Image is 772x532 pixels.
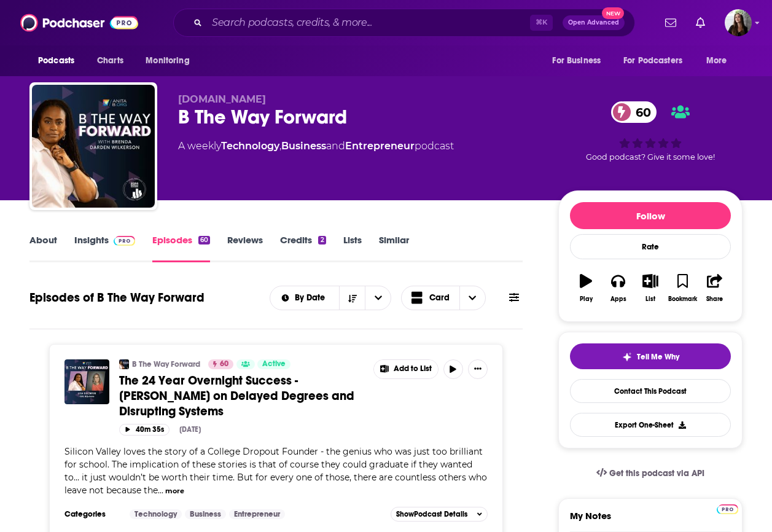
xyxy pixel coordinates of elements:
[146,52,189,69] span: Monitoring
[20,11,138,34] img: Podchaser - Follow, Share and Rate Podcasts
[706,295,723,303] div: Share
[602,7,624,19] span: New
[152,234,210,262] a: Episodes60
[208,359,233,369] a: 60
[587,458,714,488] a: Get this podcast via API
[609,468,704,479] span: Get this podcast via API
[281,140,326,152] a: Business
[568,20,619,26] span: Open Advanced
[725,9,752,36] img: User Profile
[318,236,326,244] div: 2
[637,352,679,362] span: Tell Me Why
[178,139,454,154] div: A weekly podcast
[89,49,131,72] a: Charts
[563,15,625,30] button: Open AdvancedNew
[220,358,228,370] span: 60
[396,510,467,518] span: Show Podcast Details
[666,266,698,310] button: Bookmark
[725,9,752,36] button: Show profile menu
[64,359,109,404] img: The 24 Year Overnight Success - Lisa Gelobter on Delayed Degrees and Disrupting Systems
[570,234,731,259] div: Rate
[725,9,752,36] span: Logged in as bnmartinn
[468,359,488,379] button: Show More Button
[622,352,632,362] img: tell me why sparkle
[173,9,635,37] div: Search podcasts, credits, & more...
[660,12,681,33] a: Show notifications dropdown
[130,509,182,519] a: Technology
[29,49,90,72] button: open menu
[119,424,170,436] button: 40m 35s
[374,360,438,378] button: Show More Button
[165,486,184,496] button: more
[615,49,700,72] button: open menu
[227,234,263,262] a: Reviews
[570,202,731,229] button: Follow
[229,509,285,519] a: Entrepreneur
[365,286,391,310] button: open menu
[158,485,163,496] span: ...
[570,266,602,310] button: Play
[64,446,487,496] span: Silicon Valley loves the story of a College Dropout Founder - the genius who was just too brillia...
[623,101,657,123] span: 60
[198,236,210,244] div: 60
[339,286,365,310] button: Sort Direction
[699,266,731,310] button: Share
[326,140,345,152] span: and
[119,373,365,419] a: The 24 Year Overnight Success - [PERSON_NAME] on Delayed Degrees and Disrupting Systems
[119,373,354,419] span: The 24 Year Overnight Success - [PERSON_NAME] on Delayed Degrees and Disrupting Systems
[32,85,155,208] img: B The Way Forward
[570,510,731,531] label: My Notes
[379,234,409,262] a: Similar
[698,49,743,72] button: open menu
[391,507,488,522] button: ShowPodcast Details
[64,509,120,519] h3: Categories
[717,504,738,514] img: Podchaser Pro
[132,359,200,369] a: B The Way Forward
[38,52,74,69] span: Podcasts
[221,140,279,152] a: Technology
[634,266,666,310] button: List
[706,52,727,69] span: More
[185,509,226,519] a: Business
[270,294,340,302] button: open menu
[602,266,634,310] button: Apps
[270,286,392,310] h2: Choose List sort
[401,286,486,310] button: Choose View
[611,101,657,123] a: 60
[295,294,329,302] span: By Date
[544,49,616,72] button: open menu
[345,140,415,152] a: Entrepreneur
[343,234,362,262] a: Lists
[429,294,450,302] span: Card
[280,234,326,262] a: Credits2
[580,295,593,303] div: Play
[29,234,57,262] a: About
[570,413,731,437] button: Export One-Sheet
[645,295,655,303] div: List
[570,343,731,369] button: tell me why sparkleTell Me Why
[691,12,710,33] a: Show notifications dropdown
[552,52,601,69] span: For Business
[262,358,286,370] span: Active
[207,13,530,33] input: Search podcasts, credits, & more...
[97,52,123,69] span: Charts
[119,359,129,369] img: B The Way Forward
[570,379,731,403] a: Contact This Podcast
[668,295,697,303] div: Bookmark
[137,49,205,72] button: open menu
[530,15,553,31] span: ⌘ K
[623,52,682,69] span: For Podcasters
[586,152,715,162] span: Good podcast? Give it some love!
[178,93,266,105] span: [DOMAIN_NAME]
[610,295,626,303] div: Apps
[279,140,281,152] span: ,
[114,236,135,246] img: Podchaser Pro
[74,234,135,262] a: InsightsPodchaser Pro
[179,425,201,434] div: [DATE]
[558,93,743,170] div: 60Good podcast? Give it some love!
